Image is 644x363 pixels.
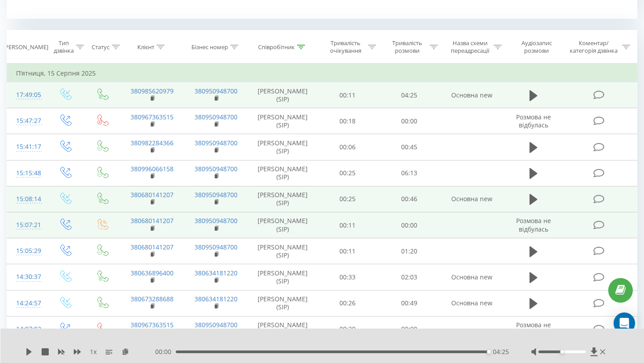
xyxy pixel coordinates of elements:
[16,216,38,234] div: 15:07:21
[378,82,440,108] td: 04:25
[378,238,440,264] td: 01:20
[440,290,504,316] td: Основна new
[440,82,504,108] td: Основна new
[386,39,428,55] div: Тривалість розмови
[16,138,38,156] div: 15:41:17
[16,242,38,260] div: 15:05:29
[16,295,38,312] div: 14:24:57
[7,64,637,82] td: П’ятниця, 15 Серпня 2025
[131,216,174,225] a: 380680141207
[378,134,440,160] td: 00:45
[191,43,228,51] div: Бізнес номер
[378,212,440,238] td: 00:00
[16,268,38,286] div: 14:30:37
[16,321,38,338] div: 14:07:02
[378,108,440,134] td: 00:00
[137,43,154,51] div: Клієнт
[131,190,174,199] a: 380680141207
[16,112,38,130] div: 15:47:27
[195,216,237,225] a: 380950948700
[195,165,237,173] a: 380950948700
[90,347,97,356] span: 1 x
[155,347,176,356] span: 00:00
[131,113,174,121] a: 380967363515
[317,290,379,316] td: 00:26
[325,39,366,55] div: Тривалість очікування
[493,347,509,356] span: 04:25
[516,113,551,129] span: Розмова не відбулась
[378,264,440,290] td: 02:03
[317,238,379,264] td: 00:11
[195,190,237,199] a: 380950948700
[516,216,551,233] span: Розмова не відбулась
[131,321,174,329] a: 380967363515
[440,264,504,290] td: Основна new
[560,350,564,354] div: Accessibility label
[195,243,237,251] a: 380950948700
[317,160,379,186] td: 00:25
[317,134,379,160] td: 00:06
[195,269,237,277] a: 380634181220
[131,295,174,303] a: 380673288688
[92,43,110,51] div: Статус
[248,238,317,264] td: [PERSON_NAME] (SIP)
[378,290,440,316] td: 00:49
[3,43,48,51] div: [PERSON_NAME]
[54,39,74,55] div: Тип дзвінка
[317,82,379,108] td: 00:11
[16,190,38,208] div: 15:08:14
[131,243,174,251] a: 380680141207
[440,186,504,212] td: Основна new
[248,82,317,108] td: [PERSON_NAME] (SIP)
[378,316,440,342] td: 00:00
[195,295,237,303] a: 380634181220
[248,264,317,290] td: [PERSON_NAME] (SIP)
[512,39,561,55] div: Аудіозапис розмови
[16,86,38,104] div: 17:49:05
[248,160,317,186] td: [PERSON_NAME] (SIP)
[131,165,174,173] a: 380996066158
[248,134,317,160] td: [PERSON_NAME] (SIP)
[248,186,317,212] td: [PERSON_NAME] (SIP)
[248,212,317,238] td: [PERSON_NAME] (SIP)
[16,165,38,182] div: 15:15:48
[258,43,295,51] div: Співробітник
[487,350,491,354] div: Accessibility label
[317,316,379,342] td: 00:20
[317,108,379,134] td: 00:18
[516,321,551,337] span: Розмова не відбулась
[568,39,620,55] div: Коментар/категорія дзвінка
[317,264,379,290] td: 00:33
[195,113,237,121] a: 380950948700
[614,312,635,334] div: Open Intercom Messenger
[248,316,317,342] td: [PERSON_NAME] (SIP)
[317,186,379,212] td: 00:25
[195,87,237,95] a: 380950948700
[378,186,440,212] td: 00:46
[448,39,491,55] div: Назва схеми переадресації
[195,321,237,329] a: 380950948700
[131,87,174,95] a: 380985620979
[195,139,237,147] a: 380950948700
[317,212,379,238] td: 00:11
[131,269,174,277] a: 380636896400
[378,160,440,186] td: 06:13
[131,139,174,147] a: 380982284366
[248,290,317,316] td: [PERSON_NAME] (SIP)
[248,108,317,134] td: [PERSON_NAME] (SIP)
